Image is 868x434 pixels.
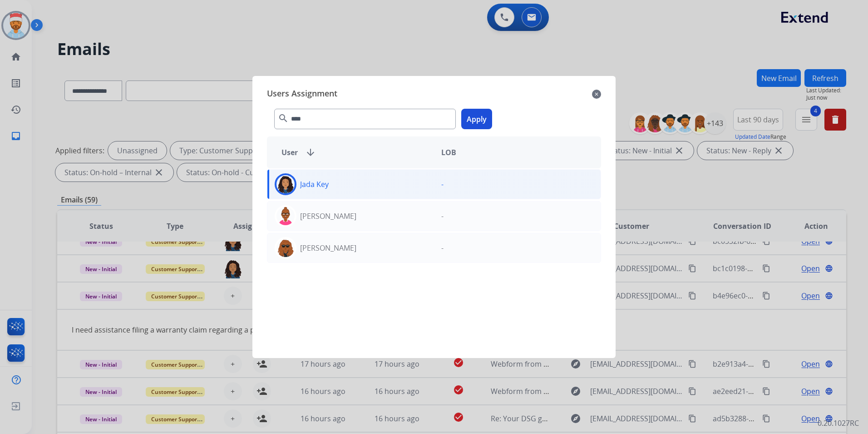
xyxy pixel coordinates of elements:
[305,147,316,158] mat-icon: arrow_downward
[300,242,356,253] p: [PERSON_NAME]
[441,211,444,222] p: -
[278,113,289,124] mat-icon: search
[274,147,434,158] div: User
[441,242,444,253] p: -
[300,179,329,190] p: Jada Key
[461,109,492,129] button: Apply
[441,179,444,190] p: -
[592,89,601,100] mat-icon: close
[267,87,337,101] span: Users Assignment
[441,147,456,158] span: LOB
[300,211,356,222] p: [PERSON_NAME]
